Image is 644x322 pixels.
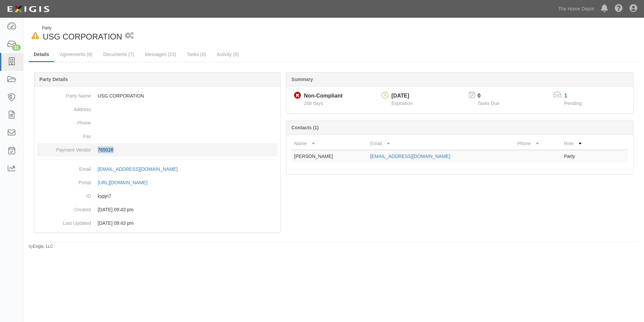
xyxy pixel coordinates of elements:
dd: 02/09/2023 09:43 pm [37,203,278,216]
b: Summary [291,77,313,82]
th: Phone [515,137,561,150]
dt: Party Name [37,89,91,99]
th: Email [367,137,514,150]
img: logo-5460c22ac91f19d4615b14bd174203de0afe785f0fc80cf4dbbc73dc1793850b.png [5,3,52,15]
a: Activity (0) [212,48,244,61]
a: [EMAIL_ADDRESS][DOMAIN_NAME] [98,166,185,172]
dt: Last Updated [37,216,91,226]
th: Role [561,137,601,150]
a: Details [29,48,54,62]
div: 21 [12,45,21,51]
td: Party [561,150,601,162]
dt: Phone [37,116,91,126]
a: Tasks (0) [182,48,211,61]
div: Non-Compliant [304,92,343,100]
dd: kypjn7 [37,189,278,203]
a: 1 [564,93,567,99]
dt: ID [37,189,91,199]
div: USG CORPORATION [29,25,329,43]
i: Non-Compliant [294,92,301,99]
dt: Portal [37,176,91,186]
b: Contacts (1) [291,125,319,130]
a: [EMAIL_ADDRESS][DOMAIN_NAME] [370,154,450,159]
th: Name [291,137,367,150]
i: Help Center - Complianz [615,5,623,13]
span: Expiration [391,101,412,106]
span: USG CORPORATION [43,32,122,41]
div: [EMAIL_ADDRESS][DOMAIN_NAME] [98,166,178,172]
dd: 02/09/2023 09:43 pm [37,216,278,230]
dt: Fax [37,130,91,140]
b: Party Details [39,77,68,82]
small: by [29,244,53,249]
dt: Email [37,162,91,172]
i: In Default since 02/14/2025 [31,32,39,39]
div: [DATE] [391,92,412,100]
a: [URL][DOMAIN_NAME] [98,180,155,185]
span: Tasks Due [478,101,500,106]
dt: Created [37,203,91,213]
td: [PERSON_NAME] [291,150,367,162]
div: Party [42,25,122,31]
a: Messages (23) [140,48,181,61]
p: 0 [478,92,508,100]
p: 765026 [98,146,278,153]
dt: Address [37,103,91,113]
a: Agreements (8) [55,48,97,61]
i: 1 scheduled workflow [125,32,134,39]
a: Exigis, LLC [33,244,53,249]
dd: USG CORPORATION [37,89,278,103]
a: The Home Depot [555,2,598,16]
a: Documents (7) [98,48,139,61]
dt: Payment Vendor [37,143,91,153]
span: Since 12/30/2024 [304,101,323,106]
span: Pending [564,101,581,106]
